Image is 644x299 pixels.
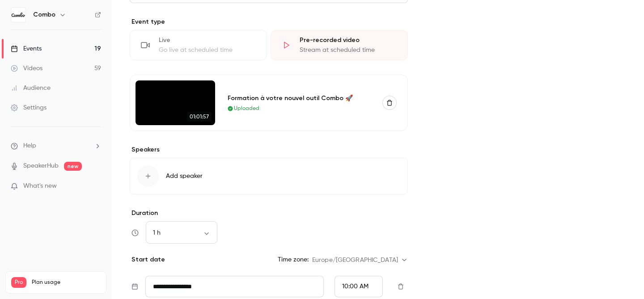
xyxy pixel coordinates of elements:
span: new [64,162,82,171]
div: LiveGo live at scheduled time [130,30,267,60]
span: Plan usage [32,279,101,286]
span: Help [23,141,36,151]
span: Uploaded [234,105,259,113]
span: 10:00 AM [342,283,369,290]
div: Settings [11,103,47,112]
div: Formation à votre nouvel outil Combo 🚀 [228,93,372,103]
div: Audience [11,84,51,93]
li: help-dropdown-opener [11,141,101,151]
div: Events [11,44,42,53]
img: Combo [11,8,25,22]
div: Pre-recorded videoStream at scheduled time [271,30,408,60]
div: Stream at scheduled time [300,46,397,55]
p: Speakers [130,145,408,154]
span: 01:01:57 [187,112,212,122]
div: Europe/[GEOGRAPHIC_DATA] [312,256,408,265]
a: SpeakerHub [23,161,59,171]
div: Pre-recorded video [300,36,397,45]
div: From [335,276,383,297]
div: Go live at scheduled time [159,46,256,55]
p: Start date [130,255,165,264]
div: Live [159,36,256,45]
input: Tue, Feb 17, 2026 [145,276,324,297]
p: Event type [130,17,408,26]
label: Duration [130,209,408,218]
div: Videos [11,64,42,73]
span: Add speaker [166,172,203,181]
button: Add speaker [130,158,408,194]
div: 1 h [146,228,217,237]
span: Pro [11,277,26,288]
h6: Combo [33,10,55,19]
span: What's new [23,181,57,191]
p: Time zone: [278,255,309,264]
